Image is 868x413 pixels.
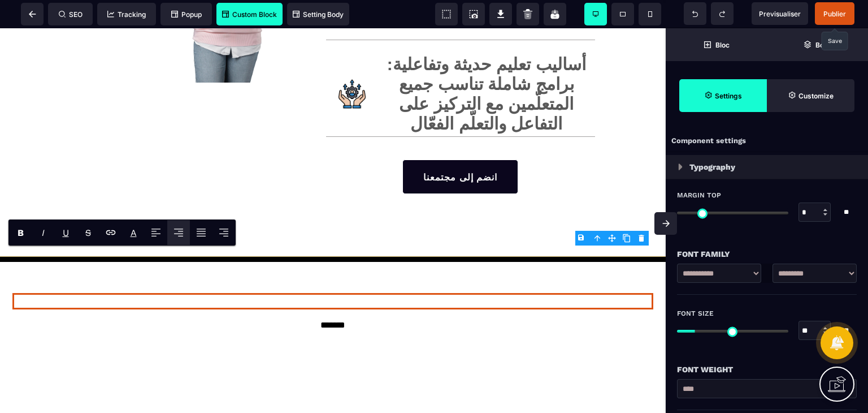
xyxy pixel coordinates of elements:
span: Tracking [107,10,146,19]
span: Align Center [167,220,190,245]
u: U [63,227,69,238]
span: Open Blocks [666,28,767,61]
span: Underline [54,220,77,245]
strong: Settings [715,92,742,100]
span: Open Style Manager [767,79,854,112]
i: I [42,227,45,238]
img: loading [678,164,683,170]
strong: Bloc [715,41,730,49]
span: SEO [59,10,83,19]
strong: Customize [798,92,834,100]
div: Font Family [677,247,857,261]
div: Component settings [666,130,868,152]
p: A [131,227,137,238]
img: 89f3674c4ccb1ad6a46cf0fc1438c070_16257293.png [337,51,367,80]
span: Open Layer Manager [767,28,868,61]
span: Align Left [145,220,167,245]
span: Bold [9,220,32,245]
label: Font color [131,227,137,238]
div: Font Weight [677,363,857,376]
s: S [85,227,91,238]
span: Custom Block [222,10,277,19]
span: Settings [679,79,767,112]
button: انضم إلى مجتمعنا [402,131,518,166]
span: Popup [171,10,202,19]
strong: Body [815,41,832,49]
span: Link [99,220,122,245]
span: Previsualiser [759,10,801,18]
p: Typography [689,160,735,174]
span: Italic [32,220,54,245]
span: Margin Top [677,191,721,200]
span: Strike-through [77,220,99,245]
span: Align Right [212,220,235,245]
span: Preview [752,2,808,25]
b: B [18,227,24,238]
span: Publier [823,10,846,18]
span: Align Justify [190,220,212,245]
b: أساليب تعليم حديثة وتفاعلية: برامج شاملة تناسب جميع المتعلّمين مع التركيز على التفاعل والتعلّم ال... [387,27,591,105]
span: View components [435,3,458,25]
span: Font Size [677,309,714,318]
span: Setting Body [293,10,344,19]
span: Screenshot [462,3,485,25]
